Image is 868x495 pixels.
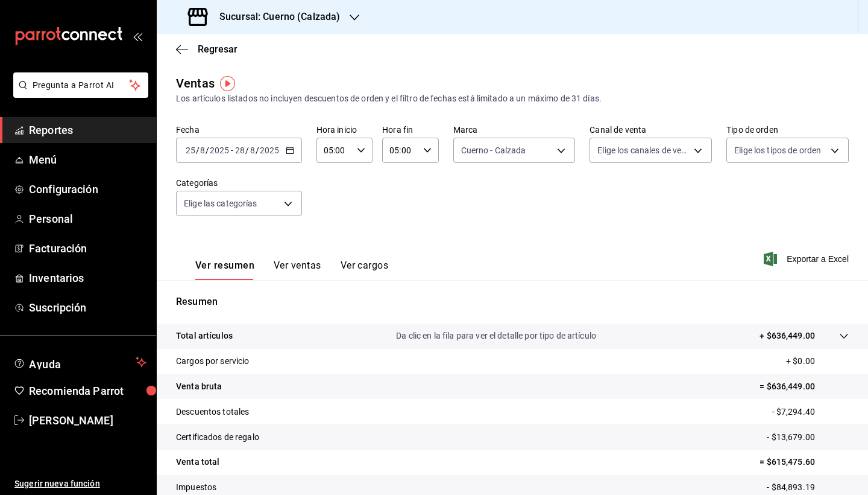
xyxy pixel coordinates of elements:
[176,431,259,444] p: Certificados de regalo
[13,72,148,98] button: Pregunta a Parrot AI
[759,456,849,468] p: = $615,475.60
[176,295,849,309] p: Resumen
[29,383,146,399] span: Recomienda Parrot
[176,126,302,134] label: Fecha
[176,43,237,55] button: Regresar
[195,260,388,280] div: navigation tabs
[766,252,849,266] button: Exportar a Excel
[29,270,146,286] span: Inventarios
[29,240,146,257] span: Facturación
[382,126,438,134] label: Hora fin
[176,330,233,342] p: Total artículos
[176,406,249,418] p: Descuentos totales
[759,380,849,393] p: = $636,449.00
[767,431,849,444] p: - $13,679.00
[200,145,206,155] input: --
[29,355,131,369] span: Ayuda
[176,355,250,368] p: Cargos por servicio
[33,79,130,92] span: Pregunta a Parrot AI
[195,260,254,280] button: Ver resumen
[461,144,526,156] span: Cuerno - Calzada
[29,211,146,227] span: Personal
[597,144,690,156] span: Elige los canales de venta
[209,145,230,155] input: ----
[206,145,209,155] span: /
[176,481,216,494] p: Impuestos
[29,181,146,197] span: Configuración
[184,197,257,209] span: Elige las categorías
[29,299,146,316] span: Suscripción
[8,88,148,100] a: Pregunta a Parrot AI
[772,406,849,418] p: - $7,294.40
[185,145,196,155] input: --
[316,126,373,134] label: Hora inicio
[196,145,200,155] span: /
[176,179,302,187] label: Categorías
[767,481,849,494] p: - $84,893.19
[234,145,245,155] input: --
[259,145,280,155] input: ----
[453,126,576,134] label: Marca
[734,144,821,156] span: Elige los tipos de orden
[231,145,233,155] span: -
[256,145,259,155] span: /
[274,260,321,280] button: Ver ventas
[245,145,249,155] span: /
[198,43,237,55] span: Regresar
[590,126,712,134] label: Canal de venta
[176,92,849,105] div: Los artículos listados no incluyen descuentos de orden y el filtro de fechas está limitado a un m...
[220,76,235,91] img: Tooltip marker
[726,126,849,134] label: Tipo de orden
[133,31,142,41] button: open_drawer_menu
[29,152,146,168] span: Menú
[14,477,146,490] span: Sugerir nueva función
[396,330,596,342] p: Da clic en la fila para ver el detalle por tipo de artículo
[176,456,219,468] p: Venta total
[759,330,815,342] p: + $636,449.00
[341,260,389,280] button: Ver cargos
[29,412,146,429] span: [PERSON_NAME]
[29,122,146,138] span: Reportes
[210,10,340,24] h3: Sucursal: Cuerno (Calzada)
[176,74,215,92] div: Ventas
[176,380,222,393] p: Venta bruta
[250,145,256,155] input: --
[786,355,849,368] p: + $0.00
